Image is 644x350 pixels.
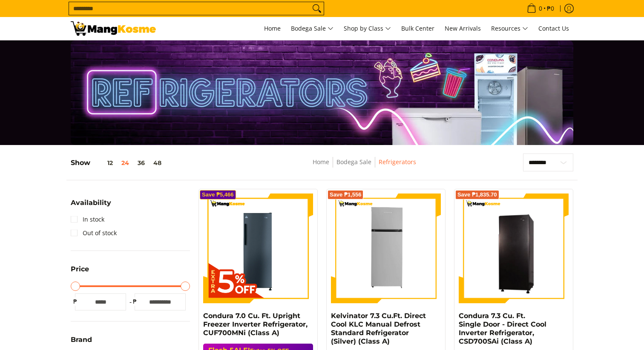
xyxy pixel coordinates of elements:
span: Contact Us [538,24,569,32]
a: New Arrivals [440,17,485,40]
span: ₱ [71,297,79,306]
img: Condura 7.3 Cu. Ft. Single Door - Direct Cool Inverter Refrigerator, CSD700SAi (Class A) [459,195,569,302]
a: Refrigerators [379,158,416,166]
span: Save ₱1,835.70 [457,192,497,197]
a: Kelvinator 7.3 Cu.Ft. Direct Cool KLC Manual Defrost Standard Refrigerator (Silver) (Class A) [331,312,426,345]
span: Brand [71,336,92,343]
span: Resources [491,23,528,34]
span: Availability [71,199,111,206]
button: 36 [133,159,149,166]
h5: Show [71,159,166,167]
summary: Open [71,199,111,213]
a: In stock [71,213,104,226]
a: Bodega Sale [336,158,371,166]
a: Condura 7.0 Cu. Ft. Upright Freezer Inverter Refrigerator, CUF700MNi (Class A) [203,312,308,337]
span: ₱ [130,297,139,306]
summary: Open [71,266,89,279]
a: Condura 7.3 Cu. Ft. Single Door - Direct Cool Inverter Refrigerator, CSD700SAi (Class A) [459,312,546,345]
a: Resources [487,17,532,40]
button: 24 [117,159,133,166]
a: Out of stock [71,226,117,240]
summary: Open [71,336,92,350]
button: Search [310,2,324,15]
a: Contact Us [534,17,573,40]
nav: Breadcrumbs [250,157,478,176]
a: Bodega Sale [287,17,338,40]
a: Home [260,17,285,40]
img: Bodega Sale Refrigerator l Mang Kosme: Home Appliances Warehouse Sale [71,21,156,36]
span: • [524,4,557,13]
span: 0 [538,6,543,11]
a: Home [313,158,329,166]
span: Save ₱5,466 [202,192,234,197]
a: Bulk Center [397,17,439,40]
img: Kelvinator 7.3 Cu.Ft. Direct Cool KLC Manual Defrost Standard Refrigerator (Silver) (Class A) [331,193,441,303]
span: Save ₱1,556 [330,192,362,197]
span: Bulk Center [401,24,434,32]
span: Bodega Sale [291,23,333,34]
button: 48 [149,159,166,166]
a: Shop by Class [339,17,395,40]
img: Condura 7.0 Cu. Ft. Upright Freezer Inverter Refrigerator, CUF700MNi (Class A) [203,193,313,303]
span: ₱0 [546,6,555,11]
span: Shop by Class [344,23,391,34]
button: 12 [90,159,117,166]
nav: Main Menu [164,17,573,40]
span: New Arrivals [445,24,481,32]
span: Home [264,24,281,32]
span: Price [71,266,89,273]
